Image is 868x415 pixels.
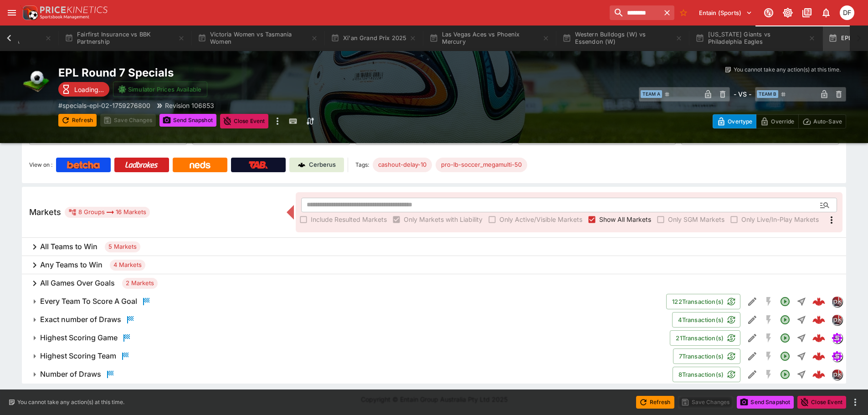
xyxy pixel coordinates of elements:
[309,160,336,169] p: Cerberus
[40,15,89,19] img: Sportsbook Management
[373,158,432,172] div: Betting Target: cerberus
[837,3,857,23] button: David Foster
[125,161,158,169] img: Ladbrokes
[22,311,672,329] button: Exact number of Draws
[40,278,115,288] h6: All Games Over Goals
[289,158,344,172] a: Cerberus
[760,5,777,21] button: Connected to PK
[713,114,756,128] button: Overtype
[673,367,740,382] button: 8Transaction(s)
[760,330,777,346] button: SGM Disabled
[105,242,140,251] span: 5 Markets
[40,333,118,343] h6: Highest Scoring Game
[760,312,777,328] button: SGM Disabled
[832,351,842,361] img: simulator
[777,366,793,383] button: Open
[797,396,846,409] button: Close Event
[812,295,825,308] img: logo-cerberus--red.svg
[777,312,793,328] button: Open
[272,114,283,128] button: more
[672,312,740,328] button: 4Transaction(s)
[22,329,670,347] button: Highest Scoring Game
[798,114,846,128] button: Auto-Save
[810,292,828,311] a: b15b3322-f373-4679-b483-0cea719cfc2f
[159,114,216,127] button: Send Snapshot
[832,297,842,307] img: pricekinetics
[832,351,842,362] div: simulator
[74,85,104,94] p: Loading...
[832,333,842,343] div: simulator
[22,66,51,95] img: soccer.png
[40,297,137,306] h6: Every Team To Score A Goal
[812,295,825,308] div: b15b3322-f373-4679-b483-0cea719cfc2f
[744,312,760,328] button: Edit Detail
[436,158,527,172] div: Betting Target: cerberus
[812,332,825,344] div: ef03da89-67bc-44da-8982-2787ab62e516
[760,293,777,310] button: SGM Disabled
[817,197,833,213] button: Open
[832,315,842,325] img: pricekinetics
[668,215,724,224] span: Only SGM Markets
[780,333,791,343] svg: Open
[812,332,825,344] img: logo-cerberus--red.svg
[165,101,214,110] p: Revision 106853
[760,348,777,364] button: SGM Disabled
[812,368,825,381] div: e6d12011-325b-4d24-b3f3-a7a47e854156
[793,348,810,364] button: Straight
[810,347,828,365] a: ce700cae-4547-464b-875b-2111c910317c
[810,365,828,384] a: e6d12011-325b-4d24-b3f3-a7a47e854156
[29,207,61,217] h5: Markets
[810,329,828,347] a: ef03da89-67bc-44da-8982-2787ab62e516
[424,26,555,51] button: Las Vegas Aces vs Phoenix Mercury
[670,330,740,346] button: 21Transaction(s)
[355,158,369,172] label: Tags:
[744,293,760,310] button: Edit Detail
[40,351,116,361] h6: Highest Scoring Team
[793,312,810,328] button: Straight
[780,296,791,307] svg: Open
[220,114,269,128] button: Close Event
[793,293,810,310] button: Straight
[666,294,740,309] button: 122Transaction(s)
[777,330,793,346] button: Open
[744,330,760,346] button: Edit Detail
[813,117,842,126] p: Auto-Save
[58,66,452,80] h2: Copy To Clipboard
[741,215,819,224] span: Only Live/In-Play Markets
[40,242,98,251] h6: All Teams to Win
[812,368,825,381] img: logo-cerberus--red.svg
[756,114,798,128] button: Override
[610,5,660,20] input: search
[780,351,791,362] svg: Open
[780,314,791,325] svg: Open
[636,396,674,409] button: Refresh
[832,296,842,307] div: pricekinetics
[832,369,842,379] img: pricekinetics
[713,114,846,128] div: Start From
[760,366,777,383] button: SGM Disabled
[4,5,20,21] button: open drawer
[113,82,207,97] button: Simulator Prices Available
[832,333,842,343] img: simulator
[799,5,815,21] button: Documentation
[812,313,825,326] div: eecde50e-74a8-4219-b68a-bb92ea02b18f
[810,311,828,329] a: eecde50e-74a8-4219-b68a-bb92ea02b18f
[192,26,324,51] button: Victoria Women vs Tasmania Women
[780,5,796,21] button: Toggle light/dark mode
[850,397,861,408] button: more
[771,117,794,126] p: Override
[777,348,793,364] button: Open
[673,348,740,364] button: 7Transaction(s)
[58,114,97,127] button: Refresh
[832,369,842,380] div: pricekinetics
[67,161,100,169] img: Betcha
[818,5,834,21] button: Notifications
[734,89,751,99] h6: - VS -
[826,215,837,225] svg: More
[690,26,821,51] button: [US_STATE] Giants vs Philadelphia Eagles
[373,160,432,169] span: cashout-delay-10
[744,366,760,383] button: Edit Detail
[122,279,158,288] span: 2 Markets
[190,161,210,169] img: Neds
[777,293,793,310] button: Open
